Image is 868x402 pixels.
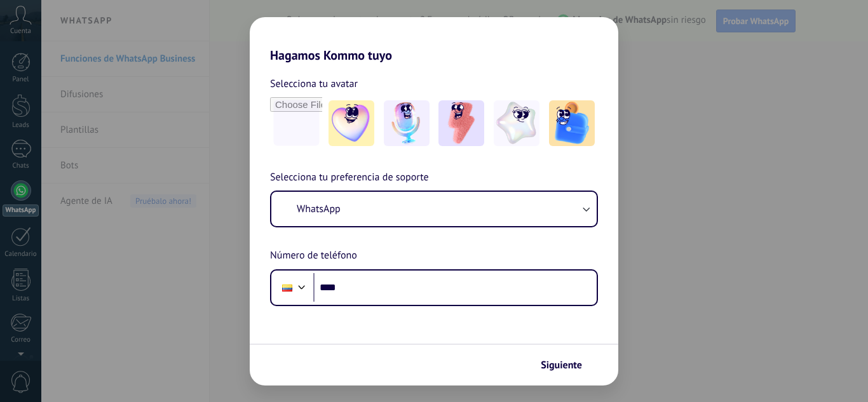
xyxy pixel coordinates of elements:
[535,354,599,376] button: Siguiente
[494,100,539,146] img: -4.jpeg
[329,100,374,146] img: -1.jpeg
[549,100,595,146] img: -5.jpeg
[271,192,597,226] button: WhatsApp
[270,76,358,92] span: Selecciona tu avatar
[384,100,430,146] img: -2.jpeg
[270,170,429,186] span: Selecciona tu preferencia de soporte
[541,361,582,370] span: Siguiente
[297,203,341,215] span: WhatsApp
[250,17,618,63] h2: Hagamos Kommo tuyo
[270,248,357,264] span: Número de teléfono
[438,100,484,146] img: -3.jpeg
[275,274,299,301] div: Ecuador: + 593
